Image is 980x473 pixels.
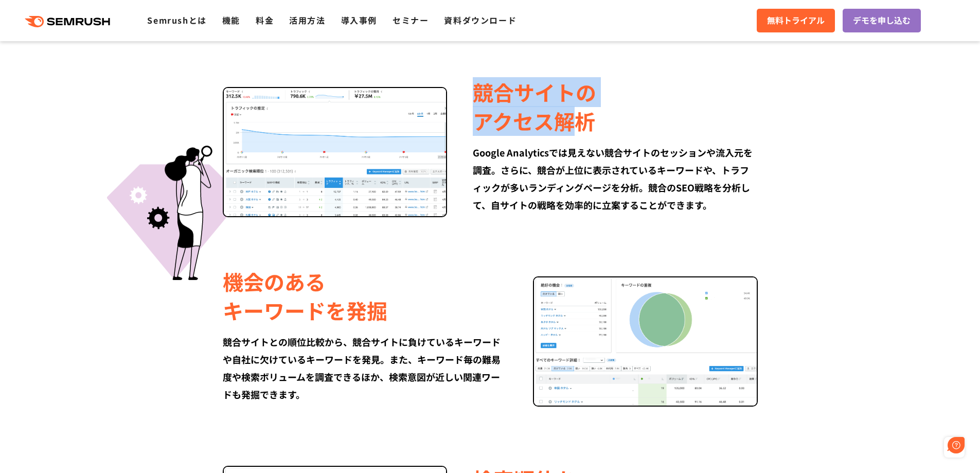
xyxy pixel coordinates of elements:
a: 機能 [222,14,240,26]
a: セミナー [393,14,429,26]
div: Google Analyticsでは見えない競合サイトのセッションや流入元を調査。さらに、競合が上位に表示されているキーワードや、トラフィックが多いランディングページを分析。競合のSEO戦略を分... [473,144,757,214]
a: 活用方法 [289,14,325,26]
div: 競合サイトの アクセス解析 [473,78,757,135]
div: 競合サイトとの順位比較から、競合サイトに負けているキーワードや自社に欠けているキーワードを発見。また、キーワード毎の難易度や検索ボリュームを調査できるほか、検索意図が近しい関連ワードも発掘できます。 [223,333,507,403]
span: 無料トライアル [767,14,825,27]
a: デモを申し込む [843,9,921,32]
iframe: Help widget launcher [888,433,969,462]
a: 無料トライアル [757,9,835,32]
div: 機会のある キーワードを発掘 [223,267,507,325]
a: 資料ダウンロード [444,14,516,26]
span: デモを申し込む [853,14,911,27]
a: 導入事例 [341,14,377,26]
a: 料金 [256,14,274,26]
a: Semrushとは [147,14,206,26]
